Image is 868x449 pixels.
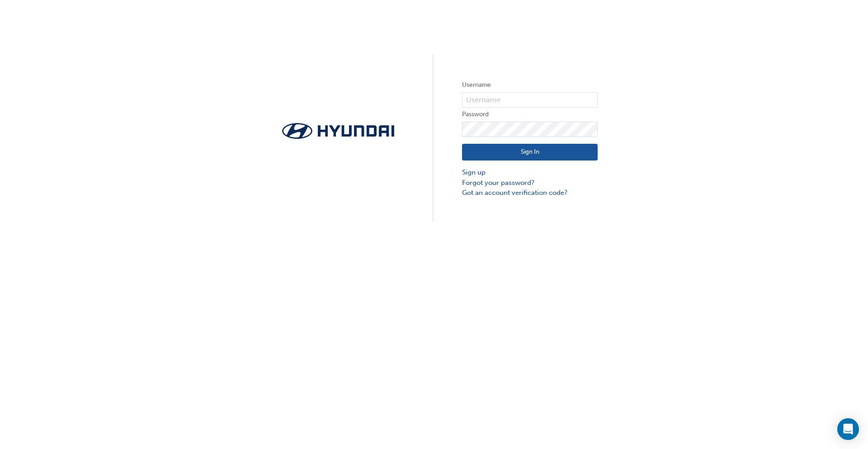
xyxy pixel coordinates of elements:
img: Trak [270,120,406,142]
label: Username [462,80,598,90]
a: Got an account verification code? [462,188,598,198]
a: Sign up [462,167,598,178]
div: Open Intercom Messenger [837,418,859,440]
label: Password [462,109,598,120]
button: Sign In [462,144,598,161]
input: Username [462,92,598,108]
a: Forgot your password? [462,178,598,188]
